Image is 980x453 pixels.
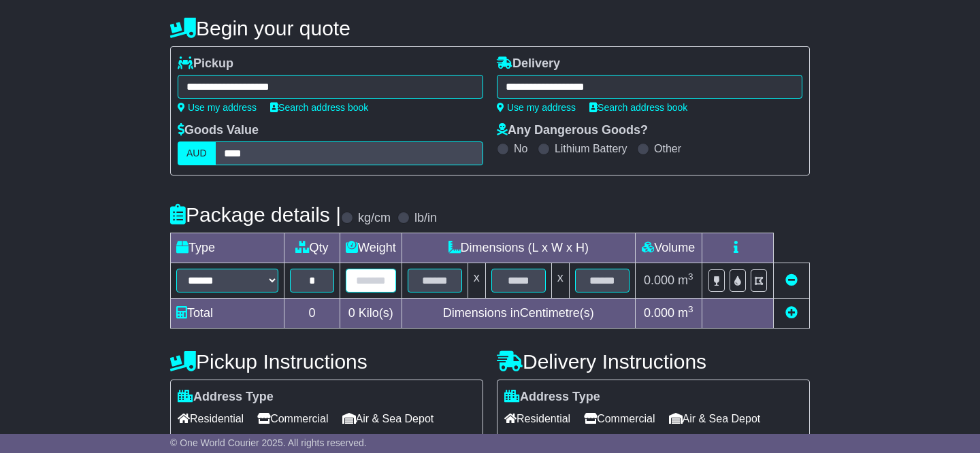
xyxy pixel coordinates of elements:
[178,56,233,71] label: Pickup
[654,142,681,155] label: Other
[171,233,284,263] td: Type
[402,233,635,263] td: Dimensions (L x W x H)
[678,306,693,320] span: m
[340,299,402,329] td: Kilo(s)
[284,233,340,263] td: Qty
[785,273,798,287] a: Remove this item
[504,408,570,429] span: Residential
[170,350,483,373] h4: Pickup Instructions
[644,273,674,287] span: 0.000
[669,408,761,429] span: Air & Sea Depot
[340,233,402,263] td: Weight
[170,17,810,39] h4: Begin your quote
[414,211,437,226] label: lb/in
[504,390,600,405] label: Address Type
[688,271,693,282] sup: 3
[514,142,527,155] label: No
[358,211,391,226] label: kg/cm
[589,102,687,113] a: Search address book
[468,263,485,299] td: x
[688,304,693,314] sup: 3
[170,437,367,448] span: © One World Courier 2025. All rights reserved.
[178,408,244,429] span: Residential
[178,123,259,138] label: Goods Value
[785,306,798,320] a: Add new item
[348,306,355,320] span: 0
[555,142,627,155] label: Lithium Battery
[171,299,284,329] td: Total
[497,102,576,113] a: Use my address
[644,306,674,320] span: 0.000
[178,390,274,405] label: Address Type
[635,233,702,263] td: Volume
[284,299,340,329] td: 0
[257,408,328,429] span: Commercial
[178,141,216,165] label: AUD
[497,56,560,71] label: Delivery
[342,408,434,429] span: Air & Sea Depot
[584,408,655,429] span: Commercial
[497,123,648,138] label: Any Dangerous Goods?
[678,273,693,287] span: m
[178,102,257,113] a: Use my address
[402,299,635,329] td: Dimensions in Centimetre(s)
[497,350,810,373] h4: Delivery Instructions
[170,203,341,226] h4: Package details |
[551,263,569,299] td: x
[270,102,368,113] a: Search address book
